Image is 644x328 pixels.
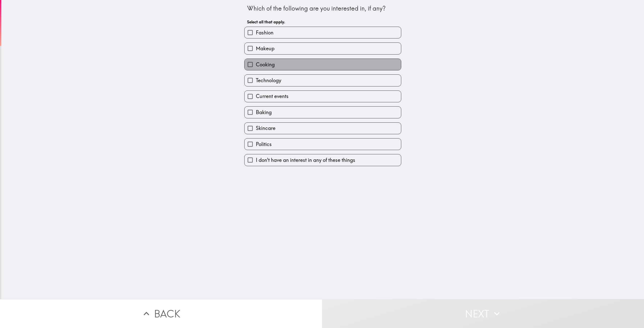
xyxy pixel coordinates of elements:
button: Next [322,299,644,328]
button: Skincare [245,123,401,134]
div: Which of the following are you interested in, if any? [247,4,398,13]
span: Cooking [256,61,275,68]
button: Fashion [245,27,401,38]
button: Current events [245,91,401,102]
span: Skincare [256,125,275,132]
button: I don't have an interest in any of these things [245,154,401,166]
span: Baking [256,109,272,116]
button: Makeup [245,43,401,54]
span: Makeup [256,45,274,52]
span: I don't have an interest in any of these things [256,157,355,164]
span: Current events [256,93,289,100]
button: Cooking [245,59,401,70]
span: Politics [256,141,272,148]
button: Politics [245,138,401,150]
span: Technology [256,77,281,84]
span: Fashion [256,29,273,36]
button: Technology [245,75,401,86]
h6: Select all that apply. [247,19,398,25]
button: Baking [245,107,401,118]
